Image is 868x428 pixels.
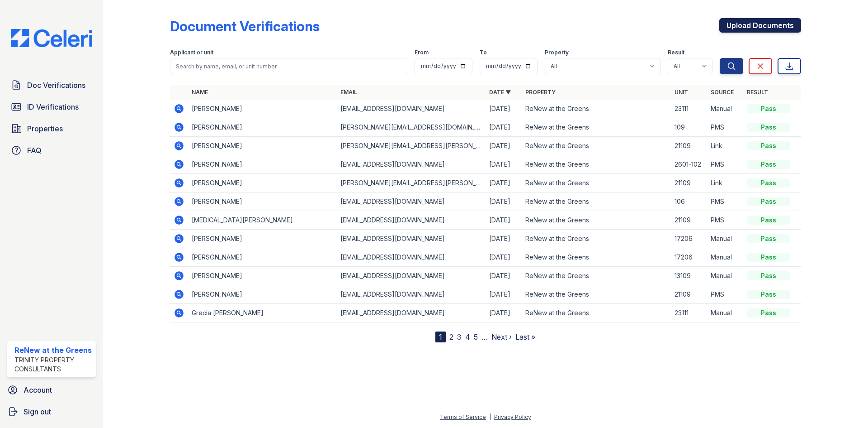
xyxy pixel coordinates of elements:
[522,248,670,267] td: ReNew at the Greens
[707,174,743,192] td: Link
[489,89,511,96] a: Date ▼
[337,174,486,192] td: [PERSON_NAME][EMAIL_ADDRESS][PERSON_NAME][DOMAIN_NAME]
[14,345,92,356] div: ReNew at the Greens
[707,230,743,248] td: Manual
[671,304,707,322] td: 23111
[522,230,670,248] td: ReNew at the Greens
[170,49,213,56] label: Applicant or unit
[494,414,531,420] a: Privacy Policy
[747,104,790,113] div: Pass
[522,137,670,155] td: ReNew at the Greens
[188,248,337,267] td: [PERSON_NAME]
[747,160,790,169] div: Pass
[188,230,337,248] td: [PERSON_NAME]
[340,89,357,96] a: Email
[7,120,96,138] a: Properties
[522,174,670,192] td: ReNew at the Greens
[747,290,790,299] div: Pass
[170,58,407,74] input: Search by name, email, or unit number
[747,89,768,96] a: Result
[711,89,734,96] a: Source
[337,137,486,155] td: [PERSON_NAME][EMAIL_ADDRESS][PERSON_NAME][DOMAIN_NAME]
[671,248,707,267] td: 17206
[7,98,96,116] a: ID Verifications
[671,211,707,230] td: 21109
[7,141,96,159] a: FAQ
[337,211,486,230] td: [EMAIL_ADDRESS][DOMAIN_NAME]
[515,332,535,341] a: Last »
[671,137,707,155] td: 21109
[481,332,488,342] span: …
[668,49,684,56] label: Result
[486,285,522,304] td: [DATE]
[337,248,486,267] td: [EMAIL_ADDRESS][DOMAIN_NAME]
[337,285,486,304] td: [EMAIL_ADDRESS][DOMAIN_NAME]
[486,174,522,192] td: [DATE]
[188,137,337,155] td: [PERSON_NAME]
[747,253,790,262] div: Pass
[671,230,707,248] td: 17206
[491,332,512,341] a: Next ›
[457,332,462,341] a: 3
[449,332,453,341] a: 2
[671,155,707,174] td: 2601-102
[27,145,42,156] span: FAQ
[188,118,337,137] td: [PERSON_NAME]
[474,332,478,341] a: 5
[24,385,52,395] span: Account
[14,356,92,374] div: Trinity Property Consultants
[671,118,707,137] td: 109
[27,123,63,134] span: Properties
[671,267,707,285] td: 13109
[486,267,522,285] td: [DATE]
[188,304,337,322] td: Grecia [PERSON_NAME]
[188,100,337,118] td: [PERSON_NAME]
[747,178,790,188] div: Pass
[188,267,337,285] td: [PERSON_NAME]
[707,118,743,137] td: PMS
[27,80,85,91] span: Doc Verifications
[4,403,99,421] button: Sign out
[747,234,790,243] div: Pass
[486,304,522,322] td: [DATE]
[188,285,337,304] td: [PERSON_NAME]
[337,267,486,285] td: [EMAIL_ADDRESS][DOMAIN_NAME]
[486,137,522,155] td: [DATE]
[707,155,743,174] td: PMS
[486,118,522,137] td: [DATE]
[545,49,569,56] label: Property
[707,248,743,267] td: Manual
[522,118,670,137] td: ReNew at the Greens
[480,49,487,56] label: To
[522,100,670,118] td: ReNew at the Greens
[522,267,670,285] td: ReNew at the Greens
[707,137,743,155] td: Link
[192,89,208,96] a: Name
[24,406,51,417] span: Sign out
[522,211,670,230] td: ReNew at the Greens
[188,192,337,211] td: [PERSON_NAME]
[170,18,320,34] div: Document Verifications
[747,197,790,206] div: Pass
[337,155,486,174] td: [EMAIL_ADDRESS][DOMAIN_NAME]
[188,211,337,230] td: [MEDICAL_DATA][PERSON_NAME]
[707,304,743,322] td: Manual
[486,155,522,174] td: [DATE]
[465,332,470,341] a: 4
[27,101,79,112] span: ID Verifications
[525,89,556,96] a: Property
[188,155,337,174] td: [PERSON_NAME]
[747,141,790,150] div: Pass
[337,118,486,137] td: [PERSON_NAME][EMAIL_ADDRESS][DOMAIN_NAME]
[486,230,522,248] td: [DATE]
[522,304,670,322] td: ReNew at the Greens
[707,211,743,230] td: PMS
[747,216,790,225] div: Pass
[522,155,670,174] td: ReNew at the Greens
[707,192,743,211] td: PMS
[671,285,707,304] td: 21109
[671,100,707,118] td: 23111
[4,381,99,399] a: Account
[337,230,486,248] td: [EMAIL_ADDRESS][DOMAIN_NAME]
[747,271,790,280] div: Pass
